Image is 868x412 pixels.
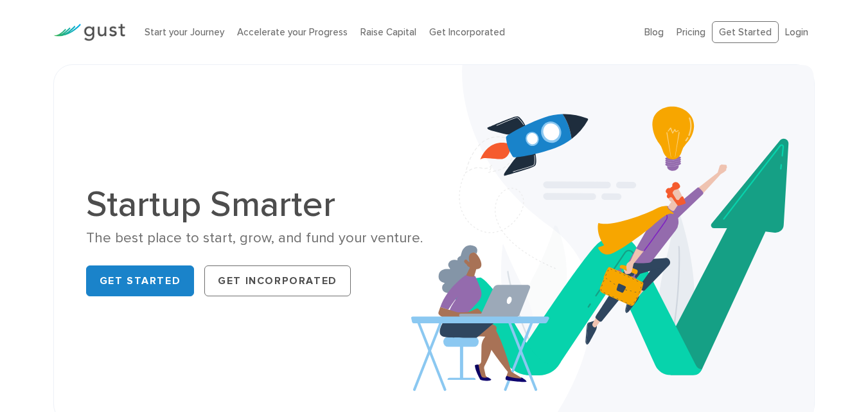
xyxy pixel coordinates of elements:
a: Login [785,26,808,38]
a: Raise Capital [360,26,416,38]
a: Get Incorporated [429,26,505,38]
a: Get Started [712,21,779,44]
a: Get Started [86,265,195,296]
h1: Startup Smarter [86,186,425,222]
a: Get Incorporated [204,265,351,296]
img: Gust Logo [53,24,125,41]
a: Accelerate your Progress [237,26,348,38]
a: Start your Journey [145,26,224,38]
a: Blog [644,26,664,38]
div: The best place to start, grow, and fund your venture. [86,229,425,247]
a: Pricing [677,26,705,38]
